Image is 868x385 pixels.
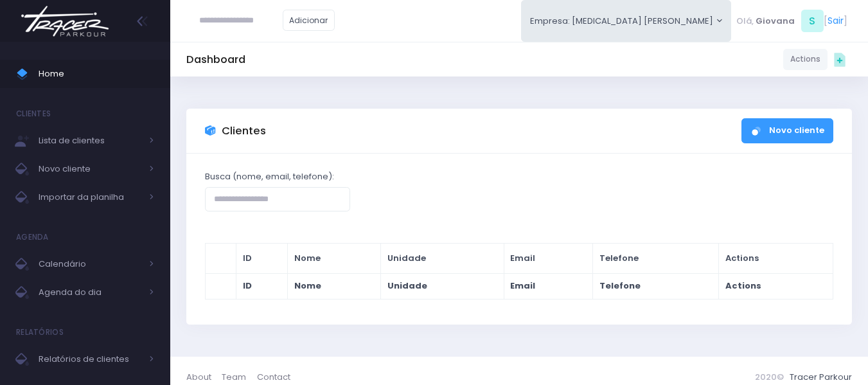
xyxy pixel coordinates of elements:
span: Agenda do dia [39,284,141,301]
span: Olá, [736,15,754,28]
th: Nome [287,244,380,274]
span: Lista de clientes [39,132,141,149]
th: Unidade [381,244,504,274]
span: Importar da planilha [39,189,141,206]
a: Novo cliente [741,118,833,143]
h3: Clientes [222,125,266,138]
label: Busca (nome, email, telefone): [205,170,334,183]
th: Actions [719,244,833,274]
a: Actions [783,49,828,70]
h4: Agenda [16,224,49,250]
th: Telefone [592,244,718,274]
th: Telefone [592,273,718,299]
h5: Dashboard [186,53,245,66]
span: Giovana [756,15,795,28]
th: ID [236,273,287,299]
span: 2020© [755,371,784,383]
th: ID [236,244,287,274]
span: Novo cliente [39,161,141,177]
span: Calendário [39,256,141,273]
span: S [801,10,824,32]
a: Sair [828,14,844,28]
h4: Clientes [16,101,51,127]
a: Adicionar [283,10,335,31]
span: Home [39,66,154,82]
th: Actions [719,273,833,299]
a: Tracer Parkour [790,371,852,383]
th: Email [504,273,592,299]
span: Relatórios de clientes [39,351,141,368]
h4: Relatórios [16,319,64,345]
div: [ ] [731,6,852,35]
th: Unidade [381,273,504,299]
th: Nome [287,273,380,299]
th: Email [504,244,592,274]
